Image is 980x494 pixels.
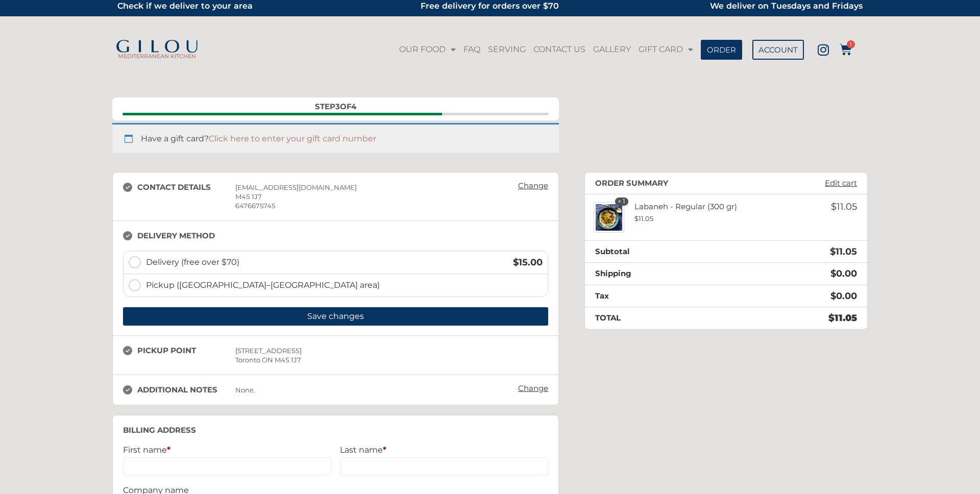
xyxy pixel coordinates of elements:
[336,113,443,115] span: Billing address
[335,102,340,111] span: 3
[235,192,507,201] div: M4S 1J7
[513,257,543,268] bdi: 15.00
[758,46,798,54] span: ACCOUNT
[585,263,737,285] th: Shipping
[585,307,737,329] th: Total
[485,38,528,61] a: SERVING
[513,179,553,193] a: Change: Contact details
[615,197,628,206] strong: × 1
[847,40,855,48] span: 1
[707,46,736,54] span: ORDER
[820,179,862,188] a: Edit cart
[123,307,548,326] button: Save changes
[123,346,235,355] h3: Pickup point
[112,54,202,59] h2: MEDITERRANEAN KITCHEN
[513,257,519,268] span: $
[594,202,624,233] img: Labaneh
[830,246,836,257] span: $
[701,40,742,60] a: ORDER
[461,38,483,61] a: FAQ
[229,113,336,115] span: Delivery / Pickup address
[831,201,837,212] span: $
[828,312,835,324] span: $
[397,38,458,61] a: OUR FOOD
[828,312,857,324] bdi: 11.05
[752,40,804,60] a: ACCOUNT
[634,214,639,223] span: $
[123,183,235,192] h3: Contact details
[830,246,857,257] bdi: 11.05
[123,445,331,455] label: First name
[513,381,553,396] a: Change: Additional notes
[117,1,253,11] a: Check if we deliver to your area
[123,426,548,435] h3: Billing address
[209,134,376,143] a: Click here to enter your gift card number
[591,38,633,61] a: GALLERY
[831,201,857,212] bdi: 11.05
[112,123,559,153] div: Have a gift card?
[830,268,857,279] span: 0.00
[830,268,836,279] span: $
[112,172,559,221] section: Contact details
[624,202,785,223] div: Labaneh - Regular (300 gr)
[340,445,548,455] label: Last name
[636,38,696,61] a: GIFT CARD
[122,113,229,115] span: Contact details
[830,290,836,302] span: $
[830,290,857,302] bdi: 0.00
[634,214,653,223] bdi: 11.05
[123,385,235,394] h3: Additional notes
[115,40,199,54] img: Gilou Logo
[235,346,507,364] div: [STREET_ADDRESS] Toronto ON M4S 1J7
[146,256,502,268] span: Delivery (free over $70)
[351,102,356,111] span: 4
[840,43,852,56] a: 1
[585,285,737,307] th: Tax
[235,183,507,192] div: [EMAIL_ADDRESS][DOMAIN_NAME]
[595,179,668,188] h3: Order summary
[112,220,559,405] section: Delivery / Pickup address
[146,279,543,291] span: Pickup ([GEOGRAPHIC_DATA]–[GEOGRAPHIC_DATA] area)
[122,103,549,110] div: Step of
[123,231,235,240] h3: Delivery method
[396,38,696,61] nav: Menu
[585,240,737,263] th: Subtotal
[235,385,507,394] div: None.
[235,201,507,210] div: 6476675745
[531,38,588,61] a: CONTACT US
